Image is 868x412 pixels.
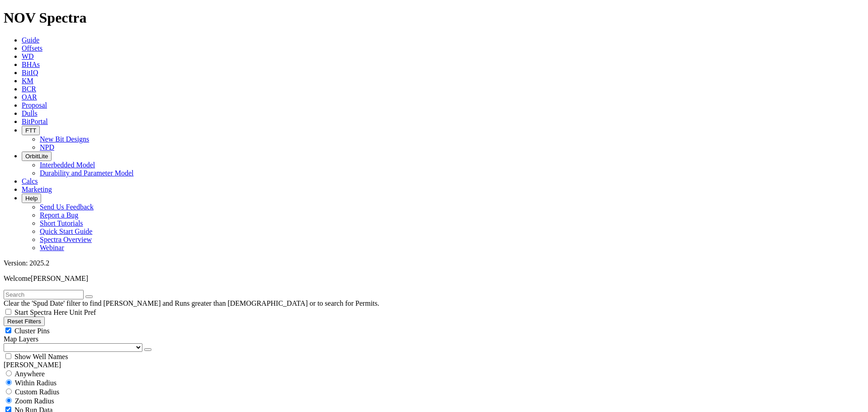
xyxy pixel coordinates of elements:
a: Send Us Feedback [40,203,94,211]
a: OAR [22,93,37,101]
a: BitPortal [22,118,48,125]
a: NPD [40,143,54,151]
a: BitIQ [22,69,38,76]
span: Start Spectra Here [14,308,67,316]
a: WD [22,52,34,60]
a: Offsets [22,44,42,52]
span: OrbitLite [25,153,48,160]
a: Calcs [22,177,38,185]
span: Anywhere [14,370,45,378]
a: Dulls [22,109,38,117]
span: Cluster Pins [14,327,50,335]
a: Short Tutorials [40,219,83,227]
span: Zoom Radius [15,397,54,405]
span: FTT [25,127,36,134]
span: Clear the 'Spud Date' filter to find [PERSON_NAME] and Runs greater than [DEMOGRAPHIC_DATA] or to... [4,299,379,307]
input: Start Spectra Here [5,309,11,315]
h1: NOV Spectra [4,9,864,26]
a: Webinar [40,244,64,251]
span: [PERSON_NAME] [31,275,88,282]
div: [PERSON_NAME] [4,361,864,369]
a: Durability and Parameter Model [40,169,134,177]
p: Welcome [4,275,864,283]
button: Reset Filters [4,317,45,326]
span: Within Radius [15,379,57,387]
button: OrbitLite [22,152,52,161]
a: Interbedded Model [40,161,95,169]
a: Spectra Overview [40,236,92,243]
a: BCR [22,85,36,93]
span: Show Well Names [14,353,68,360]
a: Marketing [22,185,52,193]
a: Quick Start Guide [40,227,92,235]
span: Unit Pref [69,308,96,316]
a: New Bit Designs [40,135,89,143]
span: Map Layers [4,335,38,343]
div: Version: 2025.2 [4,259,864,267]
a: BHAs [22,61,40,68]
span: Custom Radius [15,388,59,396]
a: Proposal [22,101,47,109]
span: Help [25,195,38,202]
a: KM [22,77,33,85]
input: Search [4,290,84,299]
button: Help [22,194,41,203]
button: FTT [22,126,40,135]
a: Guide [22,36,39,44]
a: Report a Bug [40,211,78,219]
